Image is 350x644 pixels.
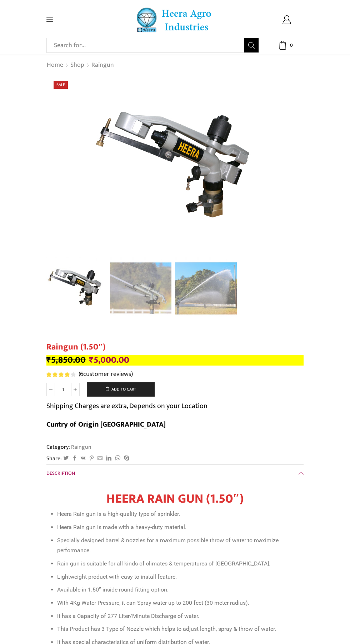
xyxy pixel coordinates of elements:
a: Home [46,61,64,70]
a: 0 [270,41,304,50]
nav: Breadcrumb [46,61,114,70]
a: Raingun [91,61,114,70]
span: 6 [46,372,77,377]
li: 1 / 3 [45,257,106,318]
a: p2 [175,257,237,319]
button: Search button [244,38,259,52]
li: Heera Rain gun is made with a heavy-duty material. [57,522,300,533]
li: Rain gun is suitable for all kinds of climates & temperatures of [GEOGRAPHIC_DATA]. [57,559,300,569]
span: ₹ [89,353,94,367]
b: Cuntry of Origin [GEOGRAPHIC_DATA] [46,418,166,431]
strong: HEERA RAIN GUN (1.50″) [106,488,244,509]
img: Heera Raingun 1.50 [86,75,264,254]
li: Available in 1.50” inside round fitting option. [57,585,300,595]
bdi: 5,850.00 [46,353,86,367]
a: (6customer reviews) [79,370,133,379]
li: Lightweight product with easy to install feature. [57,572,300,582]
input: Search for... [50,38,244,52]
span: Share: [46,454,62,463]
img: Heera Raingun 1.50 [45,256,106,318]
li: 3 / 3 [175,257,237,318]
li: it has a Capacity of 277 Liter/Minute Discharge of water. [57,611,300,622]
li: This Product has 3 Type of Nozzle which helps to adjust length, spray & throw of water. [57,624,300,634]
a: Raingun [70,442,91,452]
bdi: 5,000.00 [89,353,129,367]
span: Category: [46,443,91,451]
div: Rated 4.00 out of 5 [46,372,75,377]
span: Description [46,469,75,477]
p: Shipping Charges are extra, Depends on your Location [46,400,207,412]
li: Heera Rain gun is a high-quality type of sprinkler. [57,509,300,519]
a: Description [46,465,304,482]
li: 2 / 3 [110,257,172,318]
div: 1 / 3 [46,75,304,254]
span: Sale [54,81,68,89]
button: Add to cart [87,382,155,397]
h1: Raingun (1.50″) [46,342,304,352]
span: 0 [287,42,295,49]
a: Shop [70,61,85,70]
span: ₹ [46,353,51,367]
span: 6 [80,369,83,379]
input: Product quantity [55,383,71,396]
li: Specially designed barrel & nozzles for a maximum possible throw of water to maximize performance. [57,535,300,556]
li: With 4Kg Water Pressure, it can Spray water up to 200 feet (30-meter radius). [57,598,300,608]
a: p1 [110,257,172,319]
span: Rated out of 5 based on customer ratings [46,372,70,377]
